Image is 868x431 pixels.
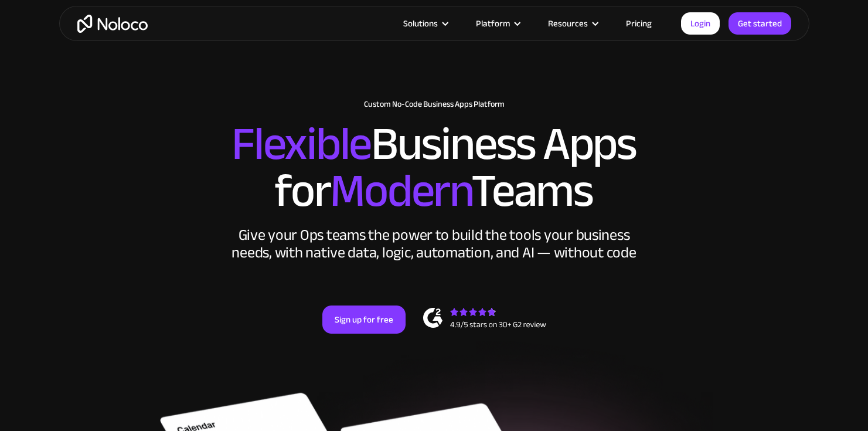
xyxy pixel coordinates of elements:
div: Solutions [403,16,438,31]
a: Get started [729,12,791,35]
a: Login [681,12,720,35]
span: Flexible [232,100,371,188]
div: Give your Ops teams the power to build the tools your business needs, with native data, logic, au... [229,226,639,262]
div: Resources [533,16,611,31]
div: Platform [476,16,510,31]
span: Modern [330,147,471,235]
a: home [77,15,148,33]
div: Platform [461,16,533,31]
div: Resources [548,16,588,31]
a: Sign up for free [322,306,406,334]
h1: Custom No-Code Business Apps Platform [71,100,798,109]
a: Pricing [611,16,666,31]
h2: Business Apps for Teams [71,121,798,215]
div: Solutions [389,16,461,31]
